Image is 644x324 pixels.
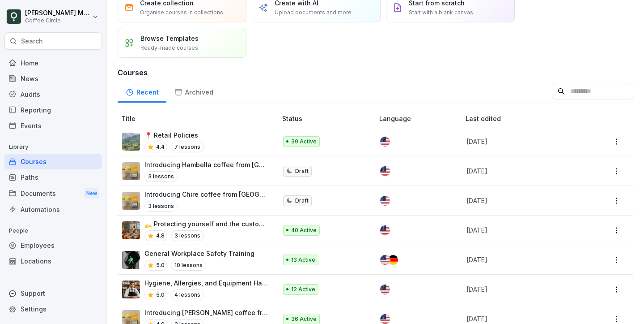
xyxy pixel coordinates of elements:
[291,315,317,323] p: 36 Active
[466,196,580,205] p: [DATE]
[171,260,206,271] p: 10 lessons
[388,255,398,265] img: de.svg
[291,226,317,234] p: 40 Active
[144,160,268,169] p: Introducing Hambella coffee from [GEOGRAPHIC_DATA]
[380,225,390,235] img: us.svg
[295,197,309,205] p: Draft
[25,9,90,17] p: [PERSON_NAME] Moschioni
[275,9,352,17] p: Upload documents and more
[140,9,223,17] p: Organise courses in collections
[4,154,102,169] a: Courses
[156,143,165,151] p: 4.4
[282,114,376,123] p: Status
[144,219,268,229] p: 🫴 Protecting yourself and the customers
[144,249,254,258] p: General Workplace Safety Training
[84,188,99,199] div: New
[144,278,268,288] p: Hygiene, Allergies, and Equipment Handling
[291,256,315,264] p: 13 Active
[4,301,102,317] a: Settings
[466,114,590,123] p: Last edited
[4,224,102,238] p: People
[4,118,102,134] a: Events
[25,17,90,24] p: Coffee Circle
[380,285,390,294] img: us.svg
[380,166,390,176] img: us.svg
[122,251,140,269] img: dk7x737xv5i545c4hvlzmvog.png
[380,196,390,206] img: us.svg
[21,37,43,46] p: Search
[156,291,165,299] p: 5.0
[171,230,204,241] p: 3 lessons
[4,140,102,154] p: Library
[118,80,166,103] a: Recent
[291,285,315,294] p: 12 Active
[466,137,580,146] p: [DATE]
[4,102,102,118] a: Reporting
[466,255,580,264] p: [DATE]
[4,185,102,202] div: Documents
[380,314,390,324] img: us.svg
[4,253,102,269] a: Locations
[4,71,102,86] a: News
[144,130,204,140] p: 📍 Retail Policies
[4,285,102,301] div: Support
[144,171,178,182] p: 3 lessons
[295,167,309,175] p: Draft
[171,289,204,300] p: 4 lessons
[4,86,102,102] a: Audits
[4,202,102,217] a: Automations
[4,185,102,202] a: DocumentsNew
[4,238,102,253] a: Employees
[156,261,165,269] p: 5.0
[118,67,633,78] h3: Courses
[122,162,140,180] img: dgqjoierlop7afwbaof655oy.png
[380,137,390,147] img: us.svg
[466,166,580,176] p: [DATE]
[4,55,102,71] a: Home
[144,201,178,212] p: 3 lessons
[380,255,390,265] img: us.svg
[121,114,279,123] p: Title
[409,9,473,17] p: Start with a blank canvas
[144,308,268,317] p: Introducing [PERSON_NAME] coffee from [GEOGRAPHIC_DATA]
[466,314,580,324] p: [DATE]
[122,221,140,239] img: b6bm8nlnb9e4a66i6kerosil.png
[4,169,102,185] a: Paths
[466,225,580,235] p: [DATE]
[466,285,580,294] p: [DATE]
[140,44,198,52] p: Ready-made courses
[122,133,140,151] img: r4iv508g6r12c0i8kqe8gadw.png
[122,192,140,210] img: dgqjoierlop7afwbaof655oy.png
[140,34,199,43] p: Browse Templates
[166,80,221,103] a: Archived
[291,138,317,146] p: 39 Active
[122,281,140,298] img: w8tq144x4a2iyma52yp79ole.png
[144,190,268,199] p: Introducing Chire coffee from [GEOGRAPHIC_DATA]
[171,142,204,152] p: 7 lessons
[379,114,462,123] p: Language
[156,232,165,240] p: 4.8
